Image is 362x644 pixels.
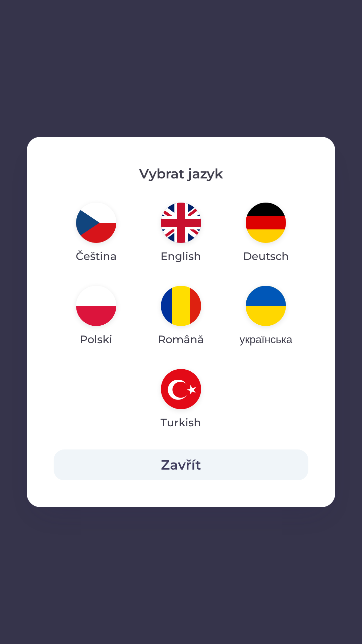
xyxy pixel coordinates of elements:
[76,248,117,264] p: Čeština
[80,331,112,347] p: Polski
[246,203,286,243] img: de flag
[76,286,116,326] img: pl flag
[243,248,289,264] p: Deutsch
[60,197,133,270] button: Čeština
[144,197,217,270] button: English
[161,369,201,409] img: tr flag
[161,415,201,431] p: Turkish
[142,280,220,353] button: Română
[54,164,308,184] p: Vybrat jazyk
[54,449,308,480] button: Zavřít
[144,364,217,436] button: Turkish
[246,286,286,326] img: uk flag
[158,331,204,347] p: Română
[60,280,132,353] button: Polski
[76,203,116,243] img: cs flag
[161,203,201,243] img: en flag
[161,248,201,264] p: English
[224,280,308,353] button: українська
[161,286,201,326] img: ro flag
[227,197,305,270] button: Deutsch
[240,331,292,347] p: українська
